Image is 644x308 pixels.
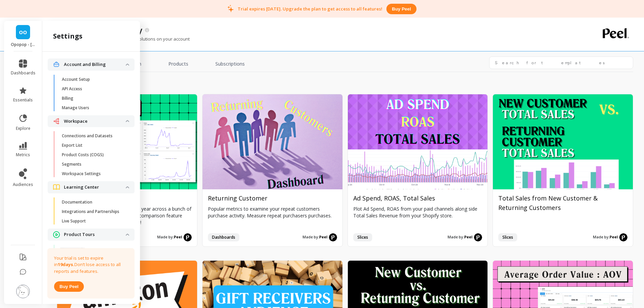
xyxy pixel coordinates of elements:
[64,118,126,125] p: Workspace
[57,56,253,72] nav: Tabs
[62,199,92,205] p: Documentation
[62,143,82,148] p: Export List
[53,118,60,124] img: navigation item icon
[160,56,196,72] a: Products
[54,255,128,275] p: Your trial is set to expire in Don’t lose access to all reports and features.
[62,77,90,82] p: Account Setup
[126,64,129,66] img: down caret icon
[53,231,60,238] img: navigation item icon
[207,56,253,72] a: Subscriptions
[89,298,126,303] p: Creating Audiences
[58,261,74,267] strong: 19 days.
[62,96,73,101] p: Billing
[13,182,33,187] span: audiences
[126,234,129,236] img: down caret icon
[62,133,113,139] p: Connections and Datasets
[19,28,27,36] span: OO
[62,105,89,111] p: Manage Users
[16,285,30,298] img: profile picture
[53,184,60,190] img: navigation item icon
[62,171,101,176] p: Workspace Settings
[62,86,82,92] p: API Access
[57,79,633,88] h2: growth
[62,209,119,214] p: Integrations and Partnerships
[16,126,30,131] span: explore
[238,6,382,12] p: Trial expires [DATE]. Upgrade the plan to get access to all features!
[126,186,129,188] img: down caret icon
[64,231,126,238] p: Product Tours
[16,152,30,158] span: metrics
[54,281,84,292] button: Buy peel
[489,56,633,69] input: Search for templates
[53,31,82,41] h2: settings
[11,70,35,76] span: dashboards
[64,184,126,191] p: Learning Center
[13,97,33,103] span: essentials
[62,218,86,224] p: Live Support
[62,162,81,167] p: Segments
[126,120,129,122] img: down caret icon
[53,61,60,68] img: navigation item icon
[64,61,126,68] p: Account and Billing
[11,42,35,47] p: Opopop - opopopshop.myshopify.com
[386,4,416,14] button: Buy peel
[62,152,104,158] p: Product Costs (COGS)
